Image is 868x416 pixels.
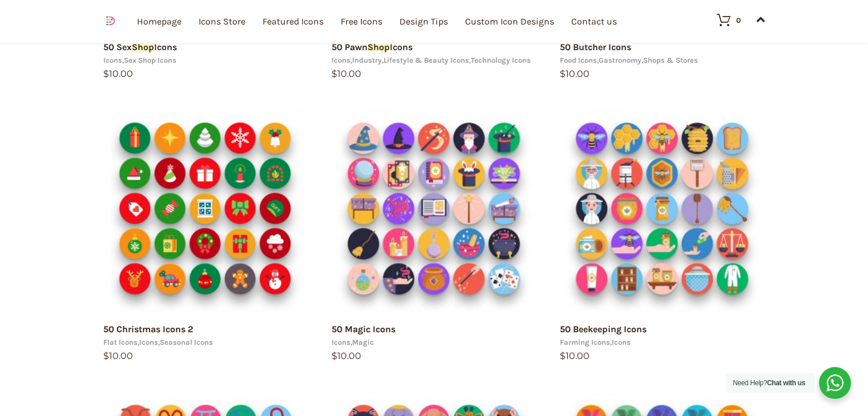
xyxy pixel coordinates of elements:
a: 50 SexShopIcons [103,42,177,52]
a: 50 Beekeeping Icons [559,324,646,335]
span: $ [559,68,565,79]
a: 50 PawnShopIcons [331,42,412,52]
a: Gastronomy [598,56,641,64]
a: Sex Shop Icons [124,56,176,64]
div: , , , [331,56,536,64]
a: 50 Magic Icons [331,324,395,335]
bdi: 10.00 [103,350,133,361]
div: , , [103,338,309,346]
a: Food Icons [559,56,596,64]
span: Need Help? [733,379,805,387]
a: Lifestyle & Beauty Icons [383,56,469,64]
a: Flat Icons [103,338,138,346]
span: $ [331,350,337,361]
a: Farming Icons [559,338,609,346]
a: Icons [611,338,630,346]
a: Shops & Stores [643,56,697,64]
a: 50 Butcher Icons [559,42,631,52]
em: Shop [367,42,389,52]
bdi: 10.00 [103,68,133,79]
span: $ [331,68,337,79]
a: 50 Christmas Icons 2 [103,324,193,335]
div: , [559,338,765,346]
a: Seasonal Icons [160,338,213,346]
em: Shop [132,42,154,52]
a: Icons [139,338,158,346]
div: 0 [736,17,741,24]
bdi: 10.00 [559,68,589,79]
div: , [331,338,536,346]
bdi: 10.00 [559,350,589,361]
div: , [103,56,309,64]
div: , , [559,56,765,64]
strong: Chat with us [767,379,805,387]
a: 0 [705,13,741,27]
bdi: 10.00 [331,68,361,79]
a: Icons [331,338,350,346]
a: Icons [331,56,350,64]
span: $ [103,68,109,79]
a: Magic [352,338,373,346]
a: Technology Icons [470,56,530,64]
a: Icons [103,56,122,64]
span: $ [103,350,109,361]
a: Industry [352,56,381,64]
span: $ [559,350,565,361]
bdi: 10.00 [331,350,361,361]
